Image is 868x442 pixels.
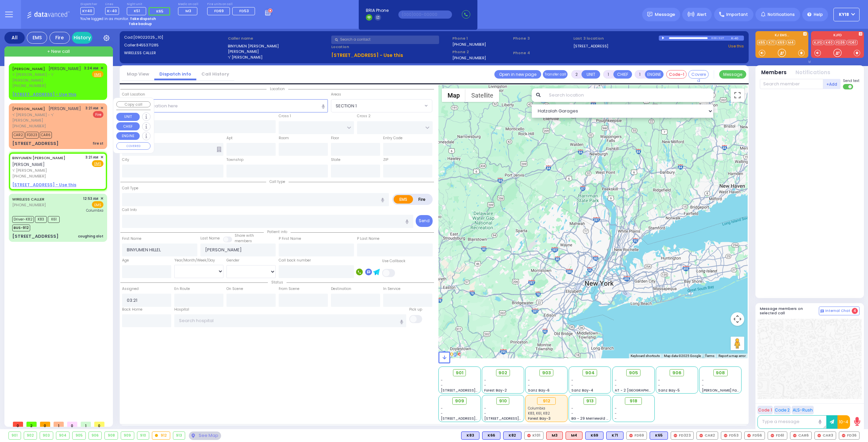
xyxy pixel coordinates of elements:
span: Columbia [528,406,545,411]
label: Fire [413,195,432,204]
label: First Name [122,236,141,241]
div: 909 [121,432,134,439]
span: 910 [499,398,507,404]
label: Cad: [124,35,225,40]
span: Forest Bay-2 [484,388,507,393]
span: Internal Chat [825,309,850,313]
span: members [235,238,252,244]
label: Call Location [122,92,145,97]
button: CHIEF [613,70,632,79]
span: + New call [47,48,70,55]
span: 0 [40,422,50,427]
a: Call History [196,71,234,77]
div: FD61 [768,432,787,440]
span: [09022025_10] [133,35,163,40]
div: K82 [503,432,521,440]
div: BLS [650,432,668,440]
span: Send text [843,78,860,83]
span: BUS-912 [12,225,30,231]
label: On Scene [226,286,243,292]
div: [STREET_ADDRESS] [12,140,59,147]
label: From Scene [279,286,299,292]
div: ALS [566,432,583,440]
div: fire st [93,141,103,146]
label: Night unit [127,2,173,6]
a: Open in new page [494,70,541,79]
label: En Route [174,286,190,292]
div: - [615,416,652,421]
button: CHIEF [116,122,140,130]
u: [STREET_ADDRESS] - Use this [12,91,76,97]
label: Room [279,135,289,141]
span: EMS [92,201,103,208]
div: M4 [566,432,583,440]
div: BLS [606,432,624,440]
span: 906 [672,370,682,376]
div: 910 [137,432,149,439]
label: Township [226,157,243,163]
img: red-radio-icon.svg [747,434,751,437]
span: K61 [48,216,60,223]
label: P Last Name [357,236,379,241]
div: 912 [152,432,170,439]
span: - [441,378,443,383]
button: Members [761,69,787,77]
button: Copy call [116,101,151,108]
span: 918 [630,398,637,404]
a: [PERSON_NAME] [12,66,45,71]
span: 3:24 AM [84,66,98,71]
label: Destination [331,286,351,292]
div: M3 [546,432,563,440]
div: BLS [482,432,500,440]
div: FD69 [626,432,647,440]
img: red-radio-icon.svg [817,434,821,437]
a: WIRELESS CALLER [12,196,44,202]
span: BRIA Phone [366,7,389,14]
span: Phone 3 [513,36,571,41]
label: Back Home [122,307,142,312]
span: FD69 [214,8,224,14]
button: ALS-Rush [792,406,814,414]
label: Location [331,44,450,50]
a: Dispatch info [154,71,196,77]
strong: Take dispatch [130,16,156,21]
div: BLS [503,432,521,440]
a: FD61 [847,40,857,45]
button: Map camera controls [731,312,744,326]
span: - [571,406,573,411]
label: Turn off text [843,83,854,90]
button: Show satellite imagery [466,88,499,102]
span: 905 [629,370,638,376]
div: FD323 [671,432,694,440]
span: Forest Bay-3 [528,416,551,421]
span: 913 [586,398,594,404]
span: [PHONE_NUMBER] [12,123,46,129]
span: K-40 [105,7,119,15]
label: P First Name [279,236,301,241]
div: 913 [173,432,185,439]
span: Columbia [86,208,103,213]
div: ALS [546,432,563,440]
span: Phone 1 [452,36,511,41]
span: ר' [PERSON_NAME] - ר' [PERSON_NAME] [12,112,83,123]
div: CAR2 [696,432,718,440]
button: ENGINE [645,70,664,79]
img: red-radio-icon.svg [527,434,531,437]
button: Toggle fullscreen view [731,88,744,102]
img: red-radio-icon.svg [699,434,703,437]
div: K69 [585,432,604,440]
span: Call type [266,179,289,184]
span: Status [268,280,287,285]
label: Call back number [279,258,311,263]
label: Last 3 location [573,36,659,41]
div: 906 [89,432,102,439]
label: Use Callback [382,258,406,264]
div: FD53 [721,432,742,440]
u: [STREET_ADDRESS] - Use this [331,52,403,59]
span: [PERSON_NAME] [12,162,45,167]
span: Patient info [264,229,291,234]
label: In Service [383,286,400,292]
div: [STREET_ADDRESS] [12,233,59,240]
span: 902 [498,370,507,376]
div: See map [189,432,221,440]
